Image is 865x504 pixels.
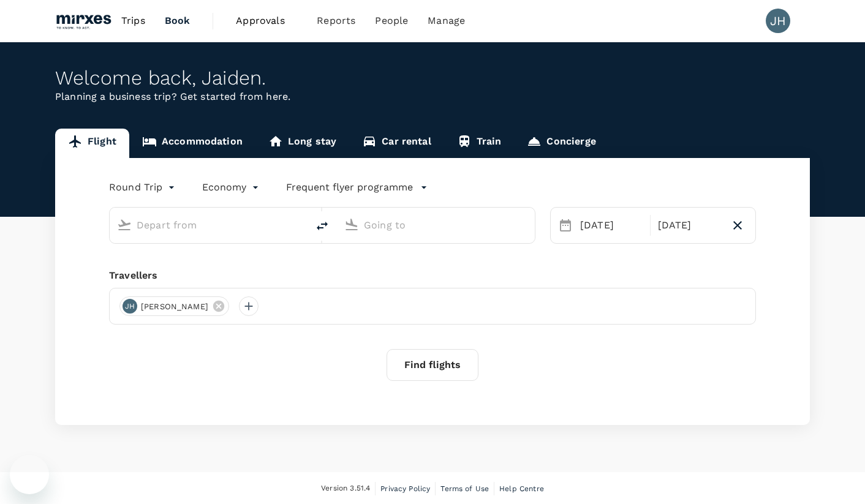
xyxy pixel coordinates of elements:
span: Version 3.51.4 [321,483,370,495]
span: Reports [317,13,355,28]
p: Planning a business trip? Get started from here. [55,89,810,104]
div: Round Trip [109,178,178,197]
span: People [375,13,408,28]
input: Going to [364,216,509,235]
button: Find flights [387,349,478,381]
button: Open [526,224,529,226]
div: JH [123,299,137,314]
button: Frequent flyer programme [286,180,428,195]
span: Privacy Policy [380,484,430,493]
div: Economy [202,178,262,197]
a: Train [444,129,515,158]
span: Approvals [236,13,297,28]
a: Concierge [514,129,608,158]
span: Help Centre [499,484,544,493]
div: JH[PERSON_NAME] [119,296,229,316]
button: Open [299,224,301,226]
a: Help Centre [499,482,544,495]
div: Welcome back , Jaiden . [55,67,810,89]
a: Long stay [255,129,349,158]
button: delete [308,211,337,241]
span: Terms of Use [440,484,489,493]
div: [DATE] [575,213,648,238]
span: [PERSON_NAME] [134,301,216,313]
span: Book [165,13,191,28]
a: Flight [55,129,129,158]
div: JH [766,9,790,33]
iframe: Button to launch messaging window [10,455,49,494]
div: Travellers [109,268,756,283]
img: Mirxes Holding Pte Ltd [55,7,111,34]
div: [DATE] [653,213,725,238]
input: Depart from [137,216,282,235]
span: Manage [428,13,465,28]
a: Privacy Policy [380,482,430,495]
a: Car rental [349,129,444,158]
p: Frequent flyer programme [286,180,413,195]
a: Terms of Use [440,482,489,495]
span: Trips [121,13,145,28]
a: Accommodation [129,129,255,158]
